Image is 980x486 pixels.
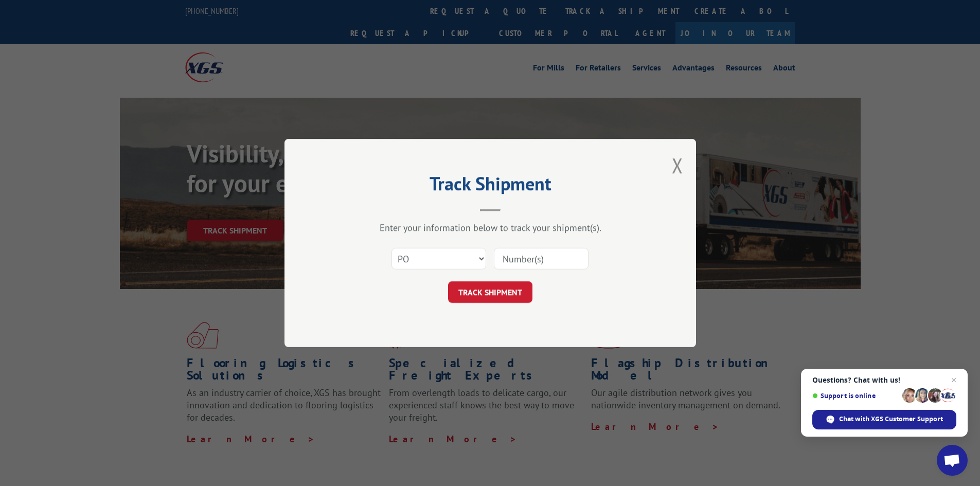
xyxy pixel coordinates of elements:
[948,374,960,386] span: Close chat
[672,152,683,179] button: Close modal
[937,445,968,476] div: Open chat
[494,248,589,269] input: Number(s)
[336,176,645,196] h2: Track Shipment
[839,415,943,424] span: Chat with XGS Customer Support
[448,281,532,303] button: TRACK SHIPMENT
[812,410,956,429] div: Chat with XGS Customer Support
[336,222,645,233] div: Enter your information below to track your shipment(s).
[812,392,899,400] span: Support is online
[812,376,956,384] span: Questions? Chat with us!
